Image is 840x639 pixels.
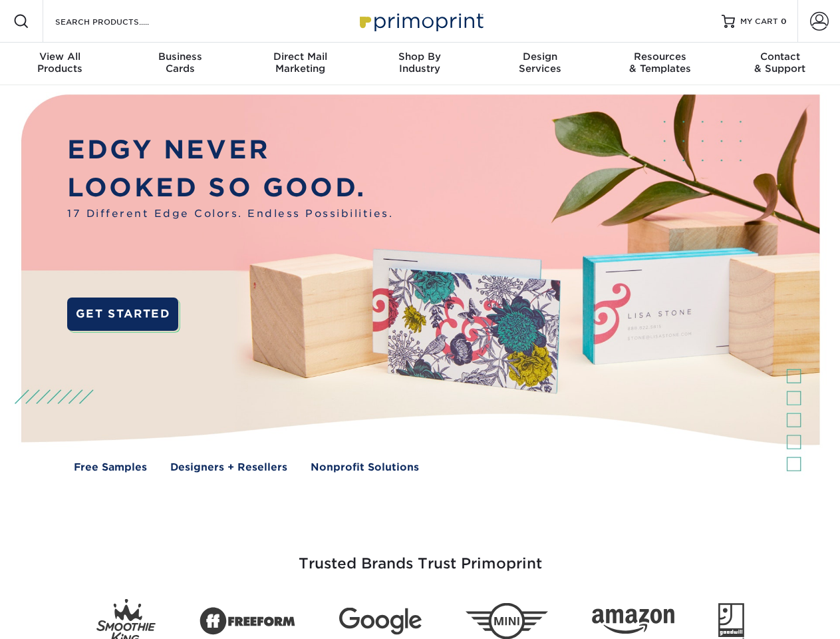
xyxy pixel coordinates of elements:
span: Resources [600,51,720,63]
a: BusinessCards [120,43,239,85]
a: Resources& Templates [600,43,720,85]
p: LOOKED SO GOOD. [67,169,393,207]
img: Amazon [592,609,674,634]
a: Shop ByIndustry [360,43,480,85]
a: Designers + Resellers [170,460,287,475]
div: Industry [360,51,480,75]
a: GET STARTED [67,298,178,331]
a: Nonprofit Solutions [311,460,419,475]
span: 0 [781,17,787,26]
div: & Support [720,51,840,75]
img: Google [339,608,422,635]
img: Goodwill [718,603,744,639]
div: Marketing [240,51,360,75]
a: Contact& Support [720,43,840,85]
a: DesignServices [480,43,600,85]
span: Direct Mail [240,51,360,63]
div: & Templates [600,51,720,75]
span: Shop By [360,51,480,63]
span: MY CART [740,16,778,27]
div: Cards [120,51,239,75]
span: Design [480,51,600,63]
h3: Trusted Brands Trust Primoprint [31,523,809,588]
div: Services [480,51,600,75]
a: Free Samples [74,460,147,475]
a: Direct MailMarketing [240,43,360,85]
span: Contact [720,51,840,63]
span: 17 Different Edge Colors. Endless Possibilities. [67,206,393,222]
input: SEARCH PRODUCTS..... [54,13,184,29]
p: EDGY NEVER [67,131,393,169]
span: Business [120,51,239,63]
img: Primoprint [354,7,487,35]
